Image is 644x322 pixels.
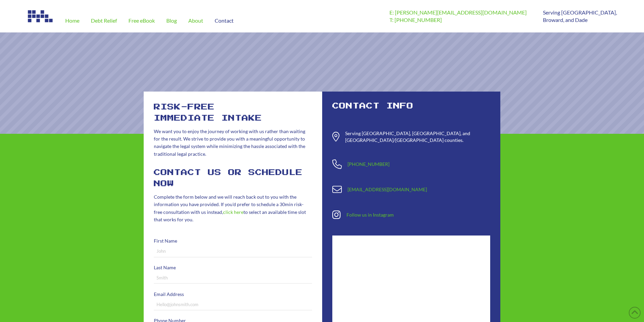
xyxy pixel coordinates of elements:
[332,102,491,111] h2: Contact Info
[154,128,305,157] span: We want you to enjoy the journey of working with us rather than waiting for the result. We strive...
[154,290,312,298] label: Email Address
[154,193,312,224] p: Complete the form below and we will reach back out to you with the information you have provided....
[123,9,161,32] a: Free eBook
[629,307,641,319] a: Back to Top
[85,9,123,32] a: Debt Relief
[543,9,617,24] p: Serving [GEOGRAPHIC_DATA], Broward, and Dade
[91,18,117,23] span: Debt Relief
[154,264,312,272] label: Last Name
[161,9,183,32] a: Blog
[389,17,442,23] a: T: [PHONE_NUMBER]
[347,212,394,218] a: Follow us in Instagram
[223,209,243,215] a: click here
[183,9,209,32] a: About
[188,18,203,23] span: About
[154,102,312,124] h2: risk-free immediate intake
[154,237,312,245] label: First Name
[65,18,79,23] span: Home
[389,9,527,16] a: E: [PERSON_NAME][EMAIL_ADDRESS][DOMAIN_NAME]
[128,18,155,23] span: Free eBook
[348,187,427,192] a: [EMAIL_ADDRESS][DOMAIN_NAME]
[209,9,239,32] a: Contact
[345,130,490,143] div: Serving [GEOGRAPHIC_DATA], [GEOGRAPHIC_DATA], and [GEOGRAPHIC_DATA]/[GEOGRAPHIC_DATA] counties.
[215,18,234,23] span: Contact
[27,9,54,24] img: Image
[348,161,389,167] a: [PHONE_NUMBER]
[59,9,85,32] a: Home
[154,246,312,257] input: John
[154,167,312,190] h2: Contact Us or Schedule Now
[154,299,312,310] input: Hello@johnsmith.com
[154,272,312,284] input: Smith
[166,18,177,23] span: Blog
